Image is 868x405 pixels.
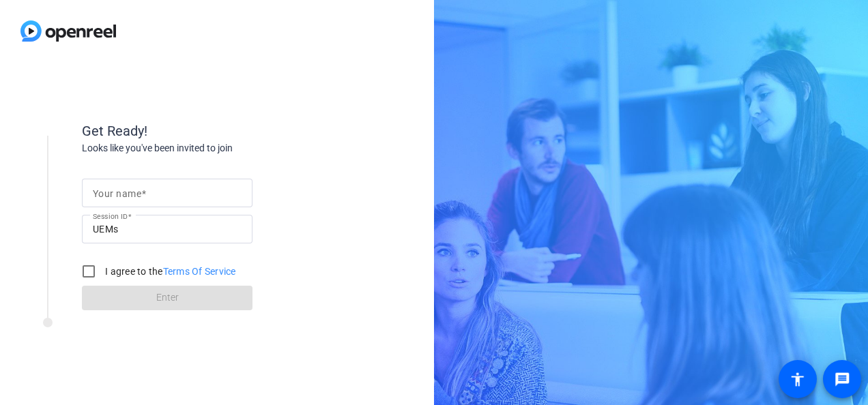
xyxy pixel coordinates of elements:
mat-icon: message [834,371,850,387]
mat-label: Session ID [93,212,128,220]
div: Get Ready! [82,121,355,141]
mat-label: Your name [93,188,141,199]
div: Looks like you've been invited to join [82,141,355,155]
label: I agree to the [102,265,236,278]
a: Terms Of Service [163,266,236,277]
mat-icon: accessibility [790,371,806,387]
